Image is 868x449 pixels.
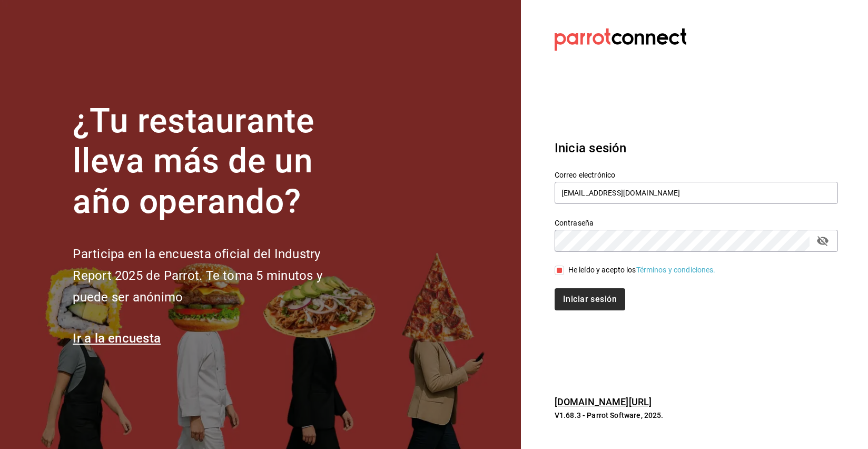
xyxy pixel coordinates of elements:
button: Iniciar sesión [555,288,625,310]
label: Contraseña [555,219,838,226]
label: Correo electrónico [555,171,838,178]
h1: ¿Tu restaurante lleva más de un año operando? [73,101,357,222]
h3: Inicia sesión [555,139,838,158]
input: Ingresa tu correo electrónico [555,182,838,204]
a: [DOMAIN_NAME][URL] [555,396,652,407]
a: Términos y condiciones. [636,266,716,274]
a: Ir a la encuesta [73,331,161,346]
button: passwordField [814,232,832,250]
div: He leído y acepto los [568,265,716,276]
h2: Participa en la encuesta oficial del Industry Report 2025 de Parrot. Te toma 5 minutos y puede se... [73,243,357,308]
p: V1.68.3 - Parrot Software, 2025. [555,410,838,421]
